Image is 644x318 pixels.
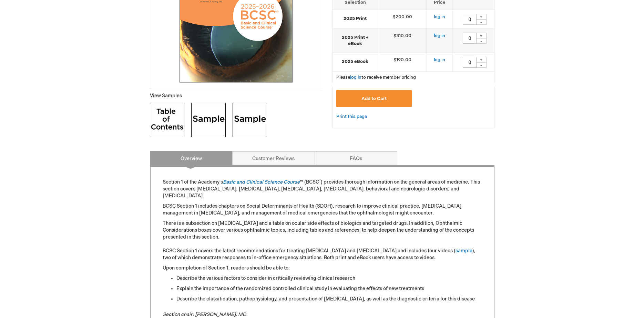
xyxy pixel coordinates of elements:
[463,33,477,44] input: Qty
[434,33,445,39] a: log in
[336,90,412,107] button: Add to Cart
[150,151,233,165] a: Overview
[163,220,482,261] p: There is a subsection on [MEDICAL_DATA] and a table on ocular side effects of biologics and targe...
[456,248,472,254] a: sample
[476,57,487,63] div: +
[476,14,487,20] div: +
[336,75,416,80] span: Please to receive member pricing
[336,58,374,65] strong: 2025 eBook
[163,179,482,199] p: Section 1 of the Academy's ™ (BCSC ) provides thorough information on the general areas of medici...
[150,103,184,137] img: Click to view
[336,15,374,22] strong: 2025 Print
[191,103,226,137] img: Click to view
[163,203,482,217] p: BCSC Section 1 includes chapters on Social Determinants of Health (SDOH), research to improve cli...
[150,92,322,99] p: View Samples
[315,151,397,165] a: FAQs
[434,14,445,20] a: log in
[463,14,477,25] input: Qty
[476,62,487,68] div: -
[378,10,427,29] td: $200.00
[176,275,482,282] li: Describe the various factors to consider in critically reviewing clinical research
[223,179,300,185] a: Basic and Clinical Science Course
[176,285,482,292] li: Explain the importance of the randomized controlled clinical study in evaluating the effects of n...
[378,29,427,53] td: $310.00
[232,151,315,165] a: Customer Reviews
[378,53,427,72] td: $190.00
[350,75,361,80] a: log in
[233,103,267,137] img: Click to view
[434,57,445,63] a: log in
[163,265,482,272] p: Upon completion of Section 1, readers should be able to:
[463,57,477,68] input: Qty
[336,34,374,47] strong: 2025 Print + eBook
[476,38,487,44] div: -
[361,96,387,101] span: Add to Cart
[476,19,487,25] div: -
[336,112,367,121] a: Print this page
[319,179,321,183] sup: ®
[176,296,482,303] li: Describe the classification, pathophysiology, and presentation of [MEDICAL_DATA], as well as the ...
[476,33,487,39] div: +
